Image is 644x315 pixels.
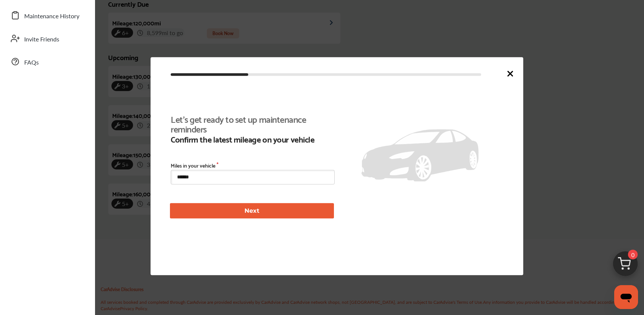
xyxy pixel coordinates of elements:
img: cart_icon.3d0951e8.svg [607,248,643,284]
label: Miles in your vehicle [171,162,335,168]
a: Maintenance History [7,6,88,25]
b: Confirm the latest mileage on your vehicle [171,134,330,144]
button: Next [170,203,334,219]
img: placeholder_car.fcab19be.svg [362,129,479,182]
span: 0 [628,250,638,259]
a: FAQs [7,52,88,71]
span: Invite Friends [24,35,59,44]
iframe: Button to launch messaging window [614,285,638,309]
b: Let's get ready to set up maintenance reminders [171,114,330,133]
a: Invite Friends [7,29,88,48]
span: FAQs [24,58,39,68]
span: Maintenance History [24,12,79,21]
